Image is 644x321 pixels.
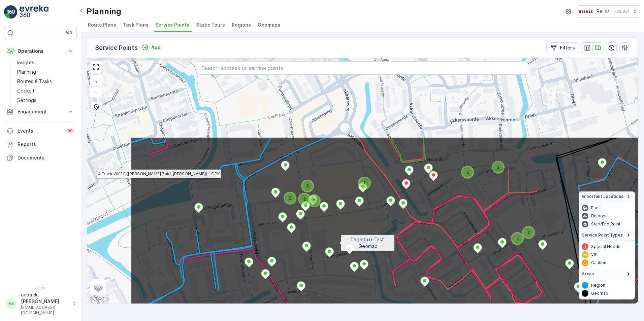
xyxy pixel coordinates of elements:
[4,286,77,290] span: v 1.51.0
[91,280,106,295] a: Layers
[591,283,605,288] p: Region
[4,291,77,316] button: AAanouck.[PERSON_NAME][EMAIL_ADDRESS][DOMAIN_NAME]
[285,193,289,197] div: 2
[18,141,74,148] p: Reports
[18,154,74,161] p: Documents
[20,5,49,19] img: logo_light-DOdMpM7g.png
[591,244,620,249] p: Special Needs
[258,22,280,28] span: Geomaps
[17,78,52,85] p: Routes & Tasks
[512,234,522,244] div: 2
[95,43,138,52] p: Service Points
[95,79,98,84] span: +
[14,96,77,105] a: Settings
[87,6,121,17] p: Planning
[597,8,610,15] p: Reinis
[17,97,36,104] p: Settings
[17,87,35,94] p: Cockpit
[18,128,62,134] p: Events
[359,178,363,182] div: 2
[546,42,579,53] button: Filters
[512,234,516,238] div: 2
[299,194,310,204] div: 2
[88,22,116,28] span: Route Plans
[359,178,369,188] div: 2
[309,196,313,200] div: 3
[285,193,295,203] div: 2
[523,227,527,231] div: 2
[4,151,77,165] a: Documents
[17,69,36,75] p: Planning
[302,181,313,191] div: 2
[4,44,77,58] button: Operations
[232,22,251,28] span: Regions
[591,205,600,211] p: Fuel
[582,194,623,199] span: Important Locations
[302,181,307,185] div: 2
[14,67,77,77] a: Planning
[196,22,225,28] span: Static Tours
[14,86,77,96] a: Cockpit
[4,138,77,151] a: Reports
[90,102,102,112] div: Bulk Select
[493,162,497,166] div: 2
[21,305,69,316] p: [EMAIL_ADDRESS][DOMAIN_NAME]
[123,22,149,28] span: Task Plans
[65,30,72,36] p: ⌘B
[309,196,319,206] div: 3
[155,22,189,28] span: Service Points
[462,167,466,171] div: 2
[18,48,63,55] p: Operations
[67,128,73,134] p: 99
[89,295,111,304] a: Open this area in Google Maps (opens a new window)
[151,44,161,51] p: Add
[17,59,34,66] p: Insights
[591,213,609,219] p: Disposal
[14,58,77,67] a: Insights
[612,9,629,14] p: ( +02:00 )
[560,44,575,51] p: Filters
[139,43,163,51] button: Add
[91,87,101,97] a: Zoom Out
[6,298,17,309] div: AA
[579,230,635,241] summary: Service Point Types
[591,252,598,257] p: VIP
[4,124,77,138] a: Events99
[523,227,534,238] div: 2
[578,8,594,15] img: Reinis-Logo-Vrijstaand_Tekengebied-1-copy2_aBO4n7j.png
[18,108,63,115] p: Engagement
[493,162,503,172] div: 2
[89,295,111,304] img: Google
[21,291,69,305] p: anouck.[PERSON_NAME]
[14,77,77,86] a: Routes & Tasks
[591,260,606,265] p: Caution
[578,5,639,17] button: Reinis(+02:00)
[91,77,101,87] a: Zoom In
[197,61,528,75] input: Search address or service points
[582,233,623,238] span: Service Point Types
[591,291,608,296] p: Geomap
[579,191,635,202] summary: Important Locations
[462,167,473,177] div: 2
[4,105,77,118] button: Engagement
[579,269,635,279] summary: Areas
[91,62,101,72] a: View Fullscreen
[591,221,620,227] p: Start/End Point
[95,89,98,95] span: −
[299,194,303,198] div: 2
[582,271,594,277] span: Areas
[4,5,18,19] img: logo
